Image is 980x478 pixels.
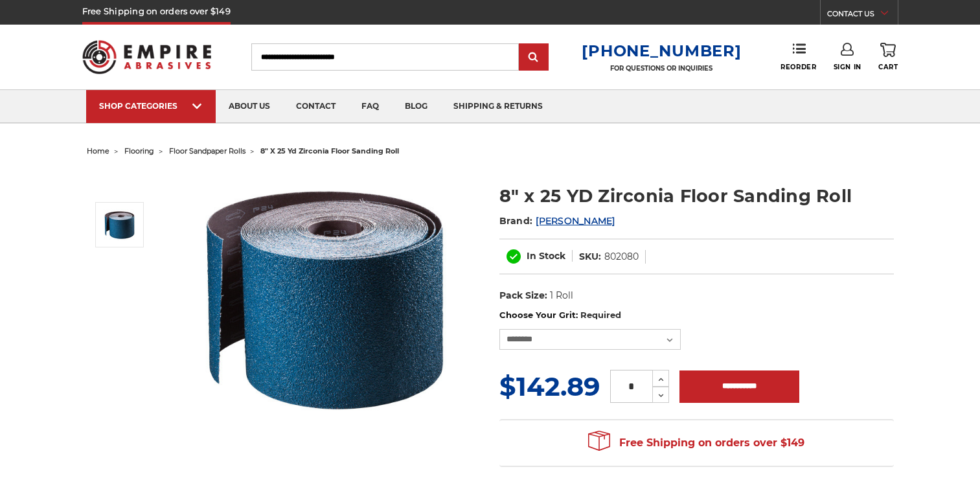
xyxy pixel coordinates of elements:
[521,45,547,71] input: Submit
[169,146,245,155] a: floor sandpaper rolls
[588,430,804,456] span: Free Shipping on orders over $149
[550,289,573,302] dd: 1 Roll
[878,63,898,71] span: Cart
[579,250,601,264] dt: SKU:
[878,43,898,71] a: Cart
[781,63,816,71] span: Reorder
[499,289,547,302] dt: Pack Size:
[499,215,533,227] span: Brand:
[604,250,639,264] dd: 802080
[440,90,556,123] a: shipping & returns
[499,183,894,209] h1: 8" x 25 YD Zirconia Floor Sanding Roll
[781,43,816,71] a: Reorder
[582,41,741,60] a: [PHONE_NUMBER]
[527,250,565,262] span: In Stock
[827,6,898,25] a: CONTACT US
[198,170,457,426] img: Zirconia 8" x 25 YD Floor Sanding Roll
[392,90,440,123] a: blog
[283,90,348,123] a: contact
[536,215,615,227] a: [PERSON_NAME]
[260,146,399,155] span: 8" x 25 yd zirconia floor sanding roll
[499,309,894,322] label: Choose Your Grit:
[348,90,392,123] a: faq
[580,310,621,320] small: Required
[87,146,109,155] a: home
[216,90,283,123] a: about us
[104,209,136,241] img: Zirconia 8" x 25 YD Floor Sanding Roll
[499,370,600,402] span: $142.89
[582,64,741,73] p: FOR QUESTIONS OR INQUIRIES
[124,146,154,155] a: flooring
[99,101,203,111] div: SHOP CATEGORIES
[82,32,212,82] img: Empire Abrasives
[834,63,861,71] span: Sign In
